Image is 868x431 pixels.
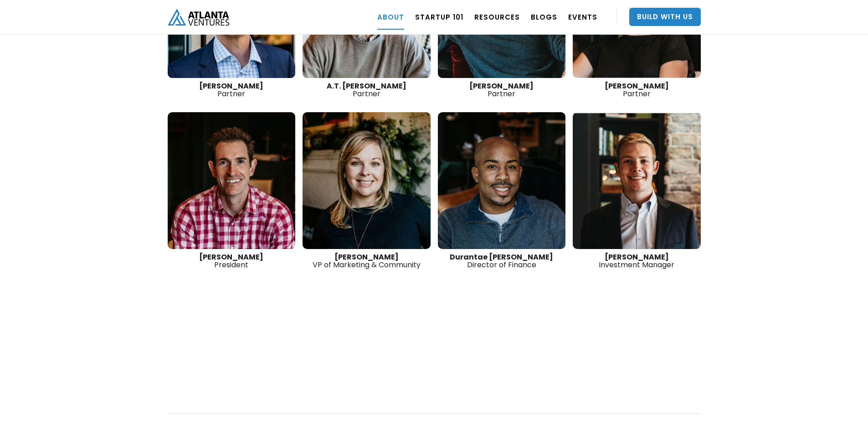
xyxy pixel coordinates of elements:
[573,253,701,269] div: Investment Manager
[199,252,263,262] strong: [PERSON_NAME]
[474,4,520,30] a: RESOURCES
[438,253,566,269] div: Director of Finance
[415,4,463,30] a: Startup 101
[168,253,296,269] div: President
[327,81,406,91] strong: A.T. [PERSON_NAME]
[303,82,431,98] div: Partner
[531,4,557,30] a: BLOGS
[334,252,399,262] strong: [PERSON_NAME]
[573,82,701,98] div: Partner
[629,8,701,26] a: Build With Us
[438,82,566,98] div: Partner
[568,4,597,30] a: EVENTS
[469,81,534,91] strong: [PERSON_NAME]
[199,81,263,91] strong: [PERSON_NAME]
[377,4,404,30] a: ABOUT
[168,82,296,98] div: Partner
[605,252,669,262] strong: [PERSON_NAME]
[303,253,431,269] div: VP of Marketing & Community
[605,81,669,91] strong: [PERSON_NAME]
[450,252,553,262] strong: Durantae [PERSON_NAME]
